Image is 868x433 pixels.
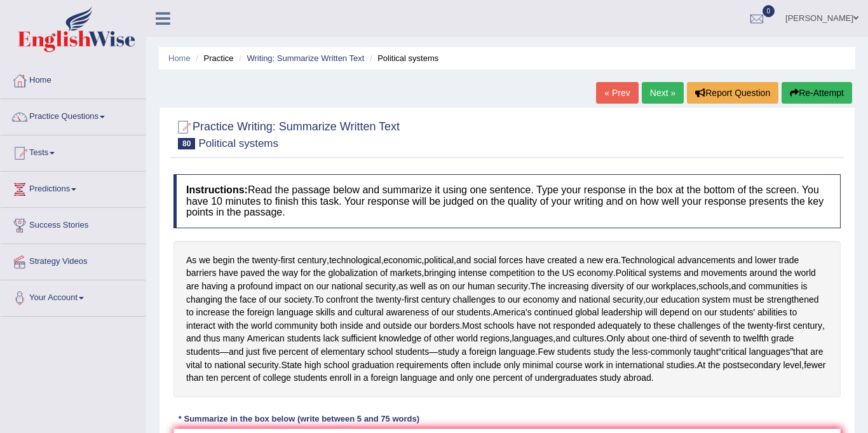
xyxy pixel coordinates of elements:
span: Click to see word definition [186,266,216,280]
span: Click to see word definition [201,280,227,293]
li: Practice [193,52,233,64]
span: Click to see word definition [457,306,491,319]
span: Click to see word definition [452,280,465,293]
span: Click to see word definition [301,266,311,280]
span: Click to see word definition [297,254,327,267]
span: Click to see word definition [206,371,218,385]
span: Click to see word definition [400,371,437,385]
span: Click to see word definition [623,371,651,385]
span: Click to see word definition [428,280,438,293]
span: Click to see word definition [199,254,210,267]
span: Click to see word definition [649,266,681,280]
span: Click to see word definition [517,319,536,333]
span: Click to see word definition [424,254,454,267]
span: Click to see word definition [698,280,728,293]
span: Click to see word definition [743,332,768,345]
span: Click to see word definition [771,332,794,345]
span: Click to see word definition [340,319,363,333]
span: Click to see word definition [337,306,352,319]
span: Click to see word definition [186,306,194,319]
span: Click to see word definition [354,371,361,385]
span: Click to see word definition [414,319,427,333]
span: Click to see word definition [440,280,450,293]
span: Click to see word definition [645,306,657,319]
span: Click to see word definition [562,293,576,306]
span: Click to see word definition [575,306,599,319]
span: Click to see word definition [326,293,358,306]
span: Click to see word definition [457,332,478,345]
span: Click to see word definition [733,319,745,333]
span: Click to see word definition [363,371,369,385]
span: Click to see word definition [232,306,244,319]
span: Click to see word definition [493,371,523,385]
button: Re-Attempt [782,82,852,104]
span: Click to see word definition [304,280,314,293]
span: Click to see word definition [236,319,248,333]
h4: Read the passage below and summarize it using one sentence. Type your response in the box at the ... [173,174,841,228]
span: Click to see word definition [352,359,394,372]
span: Click to see word definition [473,359,501,372]
span: Click to see word definition [329,254,381,267]
span: Click to see word definition [601,306,642,319]
span: Click to see word definition [203,332,220,345]
span: Click to see word definition [341,332,376,345]
span: Click to see word definition [332,280,363,293]
span: Click to see word definition [367,345,393,359]
span: Click to see word definition [587,254,603,267]
span: Click to see word definition [522,359,553,372]
span: Click to see word definition [749,280,799,293]
span: Click to see word definition [315,293,324,306]
span: Click to see word definition [810,345,823,359]
span: Click to see word definition [275,319,318,333]
span: Click to see word definition [694,345,719,359]
span: Click to see word definition [223,332,245,345]
span: Click to see word definition [395,345,429,359]
span: Click to see word definition [263,371,291,385]
span: Click to see word definition [253,371,261,385]
span: Click to see word definition [440,371,454,385]
span: Click to see word definition [268,266,280,280]
a: Home [168,53,191,63]
span: Click to see word definition [684,266,698,280]
span: Click to see word definition [404,293,419,306]
span: Click to see word definition [733,293,752,306]
span: Click to see word definition [284,293,312,306]
span: Click to see word definition [259,293,266,306]
span: Click to see word definition [493,306,532,319]
span: Click to see word definition [456,254,471,267]
span: Click to see word definition [320,319,337,333]
span: Click to see word definition [462,319,481,333]
span: Click to see word definition [793,319,822,333]
span: Click to see word definition [313,266,325,280]
span: Click to see word definition [606,359,613,372]
span: Click to see word definition [186,332,201,345]
span: Click to see word definition [384,254,422,267]
span: Click to see word definition [621,254,675,267]
span: Click to see word definition [783,359,801,372]
span: Click to see word definition [442,306,454,319]
span: Click to see word definition [804,359,825,372]
span: Click to see word definition [525,371,532,385]
span: Click to see word definition [794,266,815,280]
a: Writing: Summarize Written Text [247,53,364,63]
span: Click to see word definition [196,306,230,319]
div: - , , , , . , . , . , , . - , . . - , , , . - — — . - “ ” . . , . [173,241,841,397]
span: Click to see word definition [661,293,700,306]
span: Click to see word definition [767,293,819,306]
span: Click to see word definition [281,359,302,372]
span: Click to see word definition [251,319,272,333]
span: Click to see word definition [719,306,755,319]
span: Click to see word definition [616,359,664,372]
span: Click to see word definition [778,254,799,267]
span: Click to see word definition [431,306,439,319]
span: Click to see word definition [600,371,621,385]
span: Click to see word definition [749,345,790,359]
span: Click to see word definition [323,359,349,372]
span: Click to see word definition [738,254,752,267]
span: Click to see word definition [383,319,412,333]
a: Your Account [1,280,146,312]
span: Click to see word definition [386,306,429,319]
span: Click to see word definition [755,254,776,267]
span: Click to see word definition [780,266,792,280]
span: Click to see word definition [670,332,687,345]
